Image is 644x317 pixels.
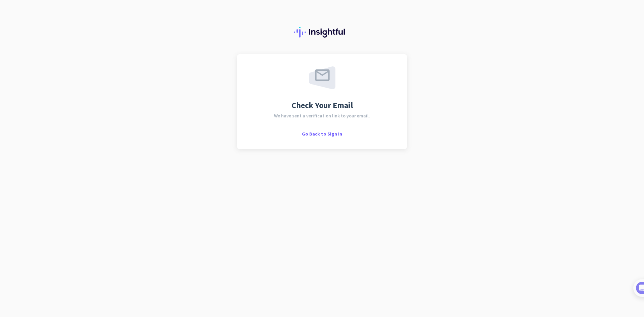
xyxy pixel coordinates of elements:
span: Check Your Email [291,101,353,109]
span: Go Back to Sign In [302,131,342,137]
img: Insightful [294,27,350,38]
span: We have sent a verification link to your email. [274,113,370,118]
img: email-sent [309,66,335,89]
